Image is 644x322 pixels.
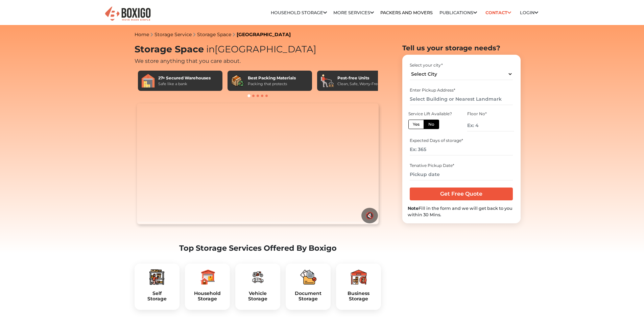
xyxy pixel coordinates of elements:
img: Boxigo [104,6,151,22]
a: More services [333,10,374,15]
h5: Household Storage [190,291,224,302]
a: VehicleStorage [241,291,275,302]
a: Packers and Movers [380,10,433,15]
img: Best Packing Materials [231,74,244,88]
h5: Business Storage [341,291,376,302]
div: Best Packing Materials [248,75,296,81]
a: Storage Space [197,31,231,38]
a: Contact [483,7,514,18]
label: Yes [408,120,424,129]
a: Household Storage [271,10,327,15]
h5: Document Storage [291,291,325,302]
img: boxigo_packers_and_movers_plan [199,269,215,285]
div: Tenative Pickup Date [410,163,513,169]
div: Safe like a bank [158,81,211,87]
div: Service Lift Available? [408,111,455,117]
a: Login [520,10,538,15]
img: Pest-free Units [320,74,334,88]
div: Enter Pickup Address [410,87,513,93]
h5: Vehicle Storage [241,291,275,302]
div: Packing that protects [248,81,296,87]
img: boxigo_packers_and_movers_plan [249,269,266,285]
div: Floor No [467,111,514,117]
input: Ex: 4 [467,120,514,131]
h2: Top Storage Services Offered By Boxigo [135,244,381,253]
a: Home [135,31,149,38]
input: Get Free Quote [410,188,513,200]
img: boxigo_packers_and_movers_plan [300,269,316,285]
a: Publications [439,10,477,15]
a: [GEOGRAPHIC_DATA] [237,31,291,38]
a: BusinessStorage [341,291,376,302]
h1: Storage Space [135,44,381,55]
a: HouseholdStorage [190,291,224,302]
span: We store anything that you care about. [135,58,241,64]
button: 🔇 [361,208,378,223]
h2: Tell us your storage needs? [402,44,521,52]
a: DocumentStorage [291,291,325,302]
input: Pickup date [410,169,513,180]
a: SelfStorage [140,291,174,302]
div: Fill in the form and we will get back to you within 30 Mins. [408,205,515,218]
div: Expected Days of storage [410,138,513,144]
img: 27+ Secured Warehouses [141,74,155,88]
div: Clean, Safe, Worry-Free [337,81,380,87]
input: Ex: 365 [410,144,513,155]
div: 27+ Secured Warehouses [158,75,211,81]
label: No [424,120,439,129]
span: in [206,44,215,55]
div: Pest-free Units [337,75,380,81]
video: Your browser does not support the video tag. [137,103,379,224]
b: Note [408,206,419,211]
input: Select Building or Nearest Landmark [410,93,513,105]
span: [GEOGRAPHIC_DATA] [204,44,316,55]
img: boxigo_packers_and_movers_plan [351,269,367,285]
div: Select your city [410,62,513,68]
img: boxigo_packers_and_movers_plan [149,269,165,285]
a: Storage Service [154,31,192,38]
h5: Self Storage [140,291,174,302]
